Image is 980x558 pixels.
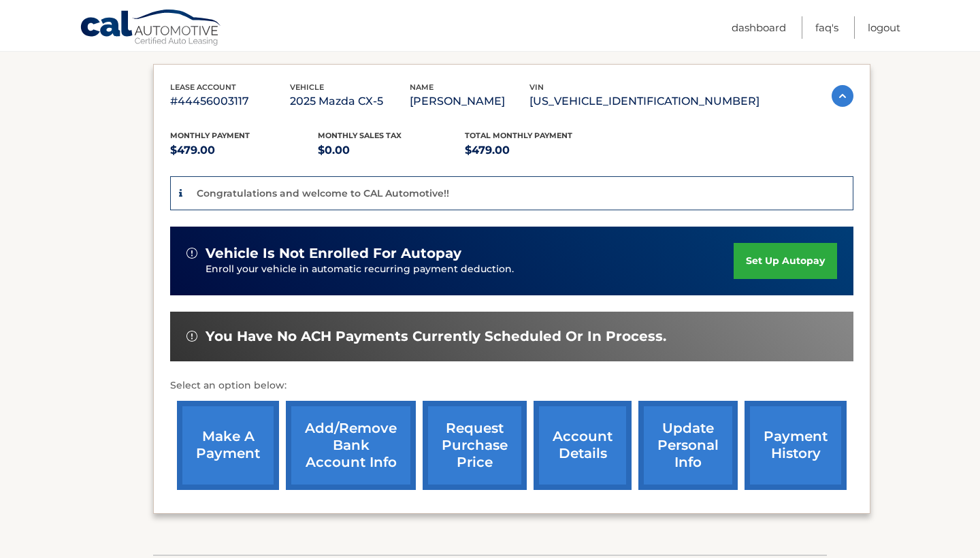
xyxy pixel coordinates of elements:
a: payment history [745,401,847,490]
img: accordion-active.svg [832,85,853,107]
p: $479.00 [465,141,612,160]
img: alert-white.svg [186,331,197,342]
a: set up autopay [734,243,837,279]
p: #44456003117 [170,92,290,111]
img: alert-white.svg [186,248,197,259]
span: You have no ACH payments currently scheduled or in process. [206,328,666,345]
a: update personal info [638,401,738,490]
p: 2025 Mazda CX-5 [290,92,410,111]
a: FAQ's [815,16,838,39]
span: Monthly Payment [170,131,250,140]
a: Logout [868,16,900,39]
p: [US_VEHICLE_IDENTIFICATION_NUMBER] [529,92,759,111]
a: Cal Automotive [80,9,223,48]
a: request purchase price [423,401,527,490]
p: $479.00 [170,141,318,160]
span: vin [529,82,544,92]
p: Enroll your vehicle in automatic recurring payment deduction. [206,262,734,277]
p: Congratulations and welcome to CAL Automotive!! [197,187,449,199]
span: name [410,82,434,92]
span: lease account [170,82,236,92]
a: account details [534,401,632,490]
p: $0.00 [318,141,465,160]
p: Select an option below: [170,378,853,394]
a: Add/Remove bank account info [286,401,416,490]
span: vehicle [290,82,324,92]
a: make a payment [177,401,279,490]
p: [PERSON_NAME] [410,92,529,111]
span: vehicle is not enrolled for autopay [206,245,461,262]
span: Monthly sales Tax [318,131,402,140]
a: Dashboard [732,16,786,39]
span: Total Monthly Payment [465,131,572,140]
